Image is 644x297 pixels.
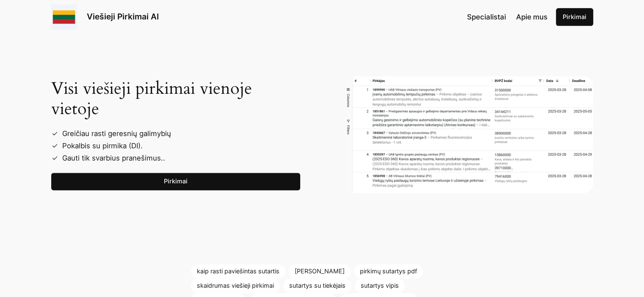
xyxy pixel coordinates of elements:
[289,264,351,278] a: [PERSON_NAME]
[355,278,405,293] a: sutartys vipis
[516,11,547,22] a: Apie mus
[467,11,547,22] nav: Navigation
[51,4,77,30] img: Viešieji pirkimai logo
[283,278,351,293] a: sutartys su tiekėjais
[191,264,285,278] a: kaip rasti paviešintas sutartis
[87,11,159,22] a: Viešieji Pirkimai AI
[467,11,506,22] a: Specialistai
[58,128,300,140] li: Greičiau rasti geresnių galimybių
[354,264,423,278] a: pirkimų sutartys pdf
[58,140,300,152] li: Pokalbis su pirmika (DI).
[58,152,300,164] li: Gauti tik svarbius pranešimus..
[51,79,300,119] h2: Visi viešieji pirkimai vienoje vietoje
[467,13,506,21] span: Specialistai
[516,13,547,21] span: Apie mus
[556,8,593,26] a: Pirkimai
[191,278,280,293] a: skaidrumas viešieji pirkimai
[51,173,300,191] a: Pirkimai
